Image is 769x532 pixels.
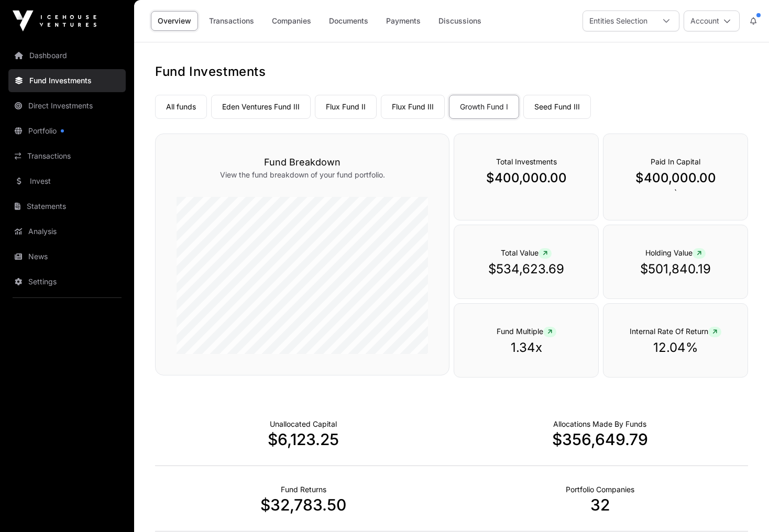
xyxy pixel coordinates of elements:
[452,430,748,449] p: $356,649.79
[155,495,452,514] p: $32,783.50
[8,170,126,193] a: Invest
[202,11,261,31] a: Transactions
[177,155,428,170] h3: Fund Breakdown
[432,11,488,31] a: Discussions
[211,95,311,119] a: Eden Ventures Fund III
[8,220,126,243] a: Analysis
[449,95,519,119] a: Growth Fund I
[281,484,326,495] p: Realised Returns from Funds
[270,419,337,429] p: Cash not yet allocated
[624,261,727,278] p: $501,840.19
[8,270,126,293] a: Settings
[381,95,445,119] a: Flux Fund III
[583,11,654,31] div: Entities Selection
[8,94,126,117] a: Direct Investments
[475,170,577,186] p: $400,000.00
[315,95,377,119] a: Flux Fund II
[8,245,126,268] a: News
[566,484,634,495] p: Number of Companies Deployed Into
[553,419,646,429] p: Capital Deployed Into Companies
[475,261,577,278] p: $534,623.69
[684,10,740,31] button: Account
[155,63,748,80] h1: Fund Investments
[496,157,557,166] span: Total Investments
[8,195,126,218] a: Statements
[717,482,769,532] iframe: Chat Widget
[379,11,427,31] a: Payments
[8,69,126,92] a: Fund Investments
[8,145,126,168] a: Transactions
[475,339,577,356] p: 1.34x
[155,430,452,449] p: $6,123.25
[452,495,748,514] p: 32
[630,327,721,336] span: Internal Rate Of Return
[651,157,700,166] span: Paid In Capital
[13,10,96,31] img: Icehouse Ventures Logo
[624,339,727,356] p: 12.04%
[322,11,375,31] a: Documents
[497,327,556,336] span: Fund Multiple
[645,248,706,257] span: Holding Value
[624,170,727,186] p: $400,000.00
[501,248,552,257] span: Total Value
[8,119,126,142] a: Portfolio
[177,170,428,180] p: View the fund breakdown of your fund portfolio.
[151,11,198,31] a: Overview
[265,11,318,31] a: Companies
[523,95,591,119] a: Seed Fund III
[8,44,126,67] a: Dashboard
[603,134,748,220] div: `
[155,95,207,119] a: All funds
